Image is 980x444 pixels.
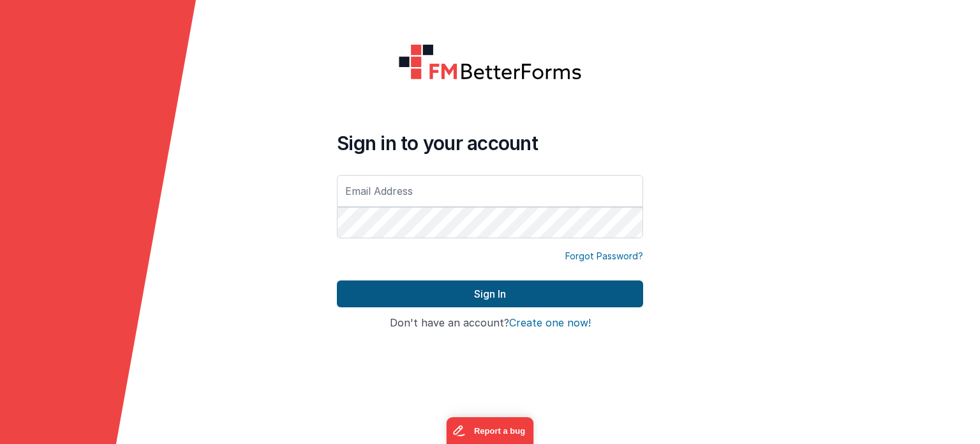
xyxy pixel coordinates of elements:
[337,175,643,207] input: Email Address
[337,280,643,307] button: Sign In
[565,250,643,263] a: Forgot Password?
[337,318,643,329] h4: Don't have an account?
[447,417,534,444] iframe: Marker.io feedback button
[509,318,591,329] button: Create one now!
[337,132,643,155] h4: Sign in to your account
